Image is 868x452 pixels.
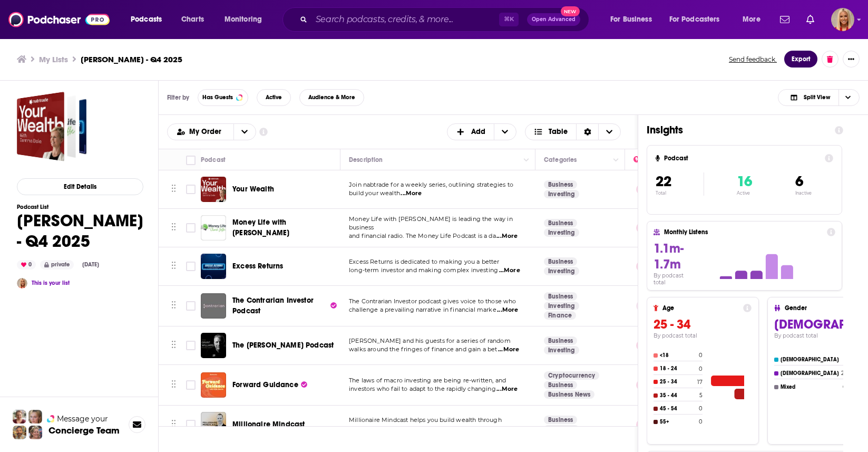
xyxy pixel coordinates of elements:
[544,381,577,389] a: Business
[743,12,760,27] span: More
[669,12,720,27] span: For Podcasters
[201,153,226,166] div: Podcast
[498,345,519,354] span: ...More
[168,128,233,136] button: open menu
[636,223,652,233] p: 58
[544,292,577,301] a: Business
[831,8,854,31] span: Logged in as KymberleeBolden
[186,185,196,194] span: Toggle select row
[170,338,177,353] button: Move
[13,426,26,439] img: Jon Profile
[737,172,752,190] span: 16
[520,153,533,166] button: Column Actions
[795,190,812,196] p: Inactive
[189,128,225,136] span: My Order
[201,177,226,202] a: Your Wealth
[660,352,697,359] h4: <18
[232,261,283,272] a: Excess Returns
[699,405,703,412] h4: 0
[17,278,27,288] img: Kymberlee Bolden
[201,254,226,279] a: Excess Returns
[778,89,860,106] button: Choose View
[232,218,289,237] span: Money Life with [PERSON_NAME]
[39,54,68,64] h3: My Lists
[660,419,697,425] h4: 55+
[170,258,177,274] button: Move
[544,302,579,310] a: Investing
[647,123,826,137] h1: Insights
[636,380,652,390] p: 68
[40,260,74,270] div: private
[181,12,204,27] span: Charts
[735,11,774,28] button: open menu
[349,377,506,384] span: The laws of macro investing are being re-written, and
[232,217,337,238] a: Money Life with [PERSON_NAME]
[170,220,177,236] button: Move
[174,11,210,28] a: Charts
[186,380,196,390] span: Toggle select row
[259,127,268,137] a: Show additional information
[232,341,334,350] span: The [PERSON_NAME] Podcast
[662,304,739,312] h4: Age
[636,261,652,272] p: 63
[201,293,226,319] img: The Contrarian Investor Podcast
[266,94,282,100] span: Active
[232,184,274,195] a: Your Wealth
[636,184,652,195] p: 58
[726,55,780,64] button: Send feedback.
[544,257,577,266] a: Business
[561,6,580,16] span: New
[349,181,513,188] span: Join nabtrade for a weekly series, outlining strategies to
[549,128,568,136] span: Table
[497,306,518,314] span: ...More
[660,392,697,399] h4: 35 - 44
[664,155,821,162] h4: Podcast
[654,241,684,272] span: 1.1m-1.7m
[232,420,305,429] span: Millionaire Mindcast
[610,153,622,166] button: Column Actions
[664,228,822,236] h4: Monthly Listens
[167,94,189,101] h3: Filter by
[13,410,26,424] img: Sydney Profile
[544,219,577,227] a: Business
[699,392,703,399] h4: 5
[232,419,305,430] a: Millionaire Mindcast
[496,232,518,241] span: ...More
[17,210,143,252] h1: [PERSON_NAME] - Q4 2025
[198,89,248,106] button: Has Guests
[232,296,314,315] span: The Contrarian Investor Podcast
[17,204,143,210] h3: Podcast List
[292,7,599,32] div: Search podcasts, credits, & more...
[349,266,498,274] span: long-term investor and making complex investing
[636,340,652,351] p: 63
[232,380,307,390] a: Forward Guidance
[525,123,621,140] h2: Choose View
[544,390,594,399] a: Business News
[498,425,519,433] span: ...More
[610,12,652,27] span: For Business
[170,377,177,393] button: Move
[201,333,226,358] img: The Grant Williams Podcast
[660,379,695,385] h4: 25 - 34
[48,425,120,436] h3: Concierge Team
[576,124,598,140] div: Sort Direction
[784,51,817,68] button: Export
[781,357,842,363] h4: [DEMOGRAPHIC_DATA]
[170,417,177,432] button: Move
[201,372,226,398] img: Forward Guidance
[532,17,576,22] span: Open Advanced
[544,416,577,424] a: Business
[186,223,196,233] span: Toggle select row
[233,124,256,140] button: open menu
[776,11,794,28] a: Show notifications dropdown
[660,406,697,412] h4: 45 - 54
[201,215,226,241] img: Money Life with Chuck Jaffe
[167,123,256,140] h2: Choose List sort
[57,413,108,424] span: Message your
[217,11,276,28] button: open menu
[257,89,291,106] button: Active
